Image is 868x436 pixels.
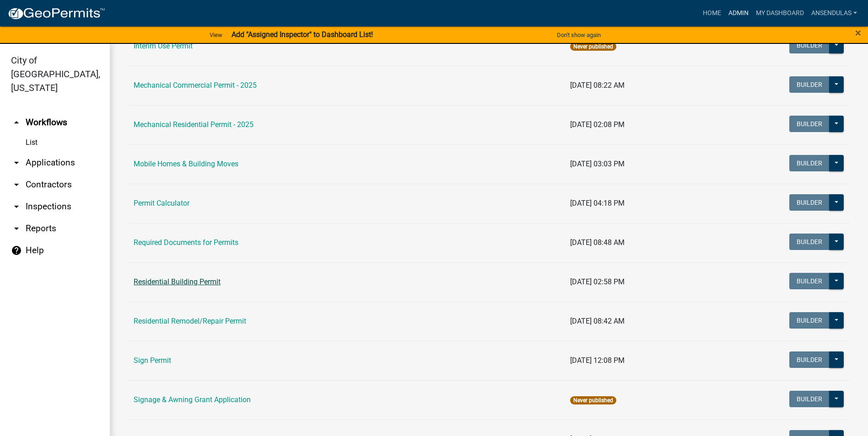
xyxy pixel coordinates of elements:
[134,120,253,129] a: Mechanical Residential Permit - 2025
[570,356,625,365] span: [DATE] 12:08 PM
[789,116,830,132] button: Builder
[570,199,625,207] span: [DATE] 04:18 PM
[808,5,861,22] a: ansendulas
[134,238,238,247] a: Required Documents for Permits
[570,81,625,90] span: [DATE] 08:22 AM
[570,396,616,404] span: Never published
[725,5,752,22] a: Admin
[570,238,625,247] span: [DATE] 08:48 AM
[134,42,193,50] a: Interim Use Permit
[855,27,861,38] button: Close
[134,356,171,365] a: Sign Permit
[570,277,625,286] span: [DATE] 02:58 PM
[789,37,830,53] button: Builder
[752,5,808,22] a: My Dashboard
[789,312,830,329] button: Builder
[570,43,616,51] span: Never published
[789,155,830,171] button: Builder
[789,351,830,368] button: Builder
[570,317,625,325] span: [DATE] 08:42 AM
[134,160,238,168] a: Mobile Homes & Building Moves
[134,317,246,325] a: Residential Remodel/Repair Permit
[553,27,604,43] button: Don't show again
[570,120,625,129] span: [DATE] 02:08 PM
[11,223,22,234] i: arrow_drop_down
[789,391,830,407] button: Builder
[789,234,830,250] button: Builder
[134,199,189,207] a: Permit Calculator
[134,81,257,90] a: Mechanical Commercial Permit - 2025
[11,245,22,256] i: help
[789,273,830,289] button: Builder
[11,117,22,128] i: arrow_drop_up
[855,27,861,39] span: ×
[570,160,625,168] span: [DATE] 03:03 PM
[134,395,251,404] a: Signage & Awning Grant Application
[11,157,22,168] i: arrow_drop_down
[789,76,830,93] button: Builder
[206,27,226,43] a: View
[789,194,830,211] button: Builder
[232,30,373,39] strong: Add "Assigned Inspector" to Dashboard List!
[11,201,22,212] i: arrow_drop_down
[11,179,22,190] i: arrow_drop_down
[699,5,725,22] a: Home
[134,277,221,286] a: Residential Building Permit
